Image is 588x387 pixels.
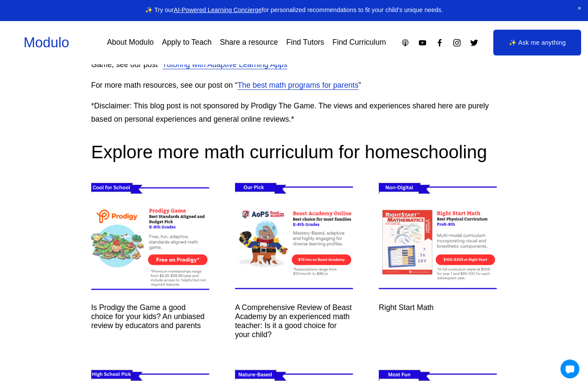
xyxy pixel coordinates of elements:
a: A Comprehensive Review of Beast Academy by an experienced math teacher: Is it a good choice for y... [235,179,353,297]
a: Find Curriculum [332,35,386,50]
a: Apply to Teach [162,35,211,50]
img: Is Prodigy the Game a good choice for your kids? An unbiased review by educators and parents [80,179,220,297]
a: Right Start Math [379,303,433,312]
a: Find Tutors [286,35,324,50]
a: Is Prodigy the Game a good choice for your kids? An unbiased review by educators and parents [91,303,205,330]
p: For more math resources, see our post on “ ” [91,79,497,92]
a: Modulo [24,35,69,50]
h2: Explore more math curriculum for homeschooling [91,140,497,164]
img: A Comprehensive Review of Beast Academy by an experienced math teacher: Is it a good choice for y... [223,179,364,297]
a: The best math programs for parents [238,81,359,89]
a: Instagram [452,38,461,47]
a: ✨ Ask me anything [493,30,581,55]
a: Twitter [470,38,479,47]
a: Right Start Math [379,179,497,297]
a: Is Prodigy the Game a good choice for your kids? An unbiased review by educators and parents [91,179,209,297]
a: YouTube [418,38,427,47]
a: Share a resource [220,35,278,50]
a: A Comprehensive Review of Beast Academy by an experienced math teacher: Is it a good choice for y... [235,303,352,339]
a: Tutoring with Adaptive Learning Apps [162,60,287,69]
a: Facebook [435,38,444,47]
p: *Disclaimer: This blog post is not sponsored by Prodigy The Game. The views and experiences share... [91,99,497,127]
a: AI-Powered Learning Concierge [174,6,262,13]
a: About Modulo [107,35,154,50]
a: Apple Podcasts [401,38,410,47]
img: Right Start Math [368,179,508,297]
